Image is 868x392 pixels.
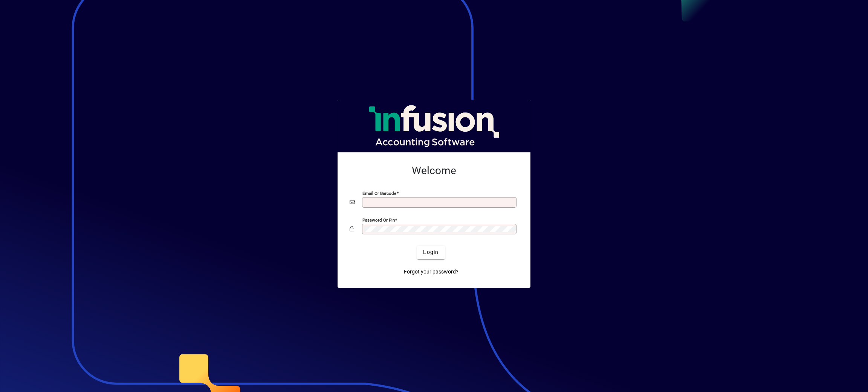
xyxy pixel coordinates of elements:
span: Forgot your password? [404,268,458,276]
mat-label: Password or Pin [362,217,395,222]
span: Login [423,248,439,256]
h2: Welcome [350,164,518,177]
button: Login [417,246,445,259]
a: Forgot your password? [401,265,462,279]
mat-label: Email or Barcode [362,190,396,196]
